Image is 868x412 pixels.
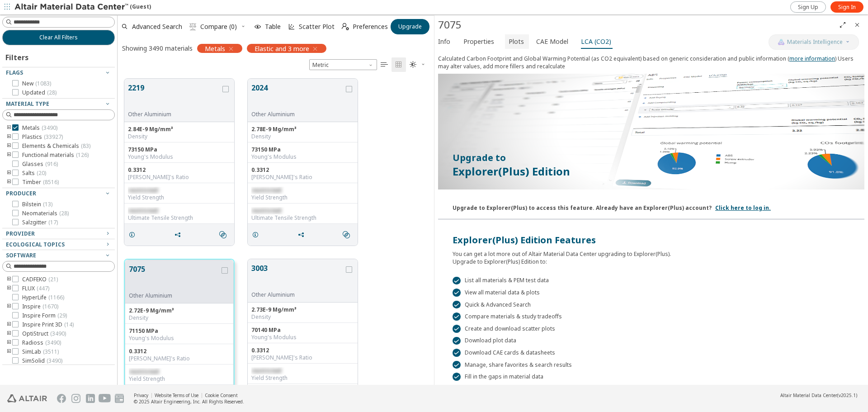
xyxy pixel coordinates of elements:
button: Full Screen [835,18,850,32]
span: Metals [205,44,225,52]
a: Click here to log in. [715,204,771,212]
button: Tile View [392,57,406,72]
i: toogle group [6,124,12,132]
div: Upgrade to Explorer(Plus) to access this feature. Already have an Explorer(Plus) account? [453,200,712,212]
div: Other Aluminium [251,111,344,118]
span: Plastics [22,133,63,141]
button: Software [2,250,115,261]
div:  [453,277,461,285]
span: Radioss [22,339,61,346]
div: Yield Strength [128,194,231,201]
span: ( 1166 ) [48,294,64,301]
span: ( 1083 ) [35,80,51,87]
div: 73150 MPa [251,146,354,153]
span: ( 17 ) [48,218,58,226]
span: CAE Model [536,34,568,49]
i: toogle group [6,348,12,355]
span: Glasses [22,161,58,168]
span: Inspire [22,303,58,310]
span: Metals [22,124,57,132]
span: Timber [22,179,59,186]
span: Materials Intelligence [787,38,843,46]
i: toogle group [6,276,12,283]
span: ( 28 ) [59,209,69,217]
i: toogle group [6,321,12,328]
img: Altair Material Data Center [14,3,130,12]
div: Ultimate Tensile Strength [128,214,231,222]
div: Showing 3490 materials [122,44,193,52]
span: ( 21 ) [48,275,58,283]
span: Salts [22,170,46,177]
i:  [395,61,402,68]
a: Sign Up [790,1,826,13]
span: Bilstein [22,201,52,208]
button: Ecological Topics [2,239,115,250]
div: View all material data & plots [453,289,850,297]
div: 0.3312 [251,347,354,354]
span: ( 28 ) [47,89,57,96]
div: Download plot data [453,337,850,345]
div: Fill in the gaps in material data [453,373,850,381]
span: ( 3490 ) [50,330,66,337]
div: Manage, share favorites & search results [453,361,850,369]
span: Inspire Form [22,312,67,319]
div: 7075 [438,18,835,32]
a: Website Terms of Use [155,392,198,398]
div:  [453,373,461,381]
div: 71150 MPa [129,327,230,335]
i: toogle group [6,142,12,150]
div: (Guest) [14,3,151,12]
div: List all materials & PEM test data [453,277,850,285]
i:  [189,23,197,30]
span: Software [6,251,36,259]
span: Clear All Filters [39,34,78,41]
button: Details [124,226,143,244]
div: grid [118,72,434,385]
span: New [22,80,51,87]
span: ( 3511 ) [43,348,59,355]
span: Info [438,34,450,49]
button: 7075 [129,264,220,292]
span: Producer [6,189,36,197]
span: SimSolid [22,357,62,365]
div: Quick & Advanced Search [453,301,850,309]
button: Share [293,226,312,244]
div: Study material's impact on CO2 Footprint [453,385,850,393]
div: 0.3312 [251,166,354,174]
span: Sign Up [798,4,818,11]
i:  [343,231,350,238]
div: 70140 MPa [251,327,354,334]
i: toogle group [6,133,12,141]
div: Young's Modulus [251,153,354,161]
button: Similar search [215,226,234,244]
span: Upgrade [398,23,422,30]
span: Metric [309,59,377,70]
i: toogle group [6,285,12,292]
img: Paywall-GWP-dark [438,74,864,189]
span: FLUX [22,285,49,292]
div:  [453,301,461,309]
div: 2.73E-9 Mg/mm³ [251,306,354,313]
div: [PERSON_NAME]'s Ratio [128,174,231,181]
div: Yield Strength [251,194,354,201]
div: © 2025 Altair Engineering, Inc. All Rights Reserved. [134,398,244,405]
span: Properties [463,34,494,49]
span: Ecological Topics [6,241,65,248]
button: AI CopilotMaterials Intelligence [769,34,859,50]
span: Material Type [6,100,49,108]
div: Yield Strength [251,374,354,382]
i: toogle group [6,303,12,310]
button: Details [248,226,267,244]
div: [PERSON_NAME]'s Ratio [129,355,230,362]
div: (v2025.1) [780,392,857,398]
div: Other Aluminium [128,111,221,118]
div:  [453,337,461,345]
span: ( 3490 ) [45,339,61,346]
i: toogle group [6,339,12,346]
div: Density [251,133,354,140]
i: toogle group [6,152,12,159]
div: Young's Modulus [129,335,230,342]
i:  [381,61,388,68]
span: ( 14 ) [64,321,74,328]
span: ( 83 ) [81,142,90,150]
